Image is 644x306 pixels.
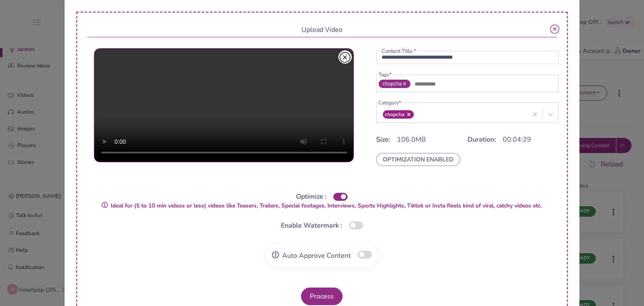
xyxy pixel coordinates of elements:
button: Process [301,288,343,305]
span: OPTIMIZATION ENABLED [376,153,460,166]
span: 106.0MB [397,135,426,144]
span: chopcha [379,80,410,88]
span: Size: [376,135,390,144]
span: 00:04:29 [503,135,531,144]
label: Content Title [381,49,417,54]
legend: Tags [379,71,391,78]
span: Enable Watermark : [281,220,342,231]
span: Optimize : [296,192,327,202]
span: Duration: [467,135,496,144]
legend: Category [379,99,401,106]
span: Auto Approve Content [282,251,351,261]
div: Upload Video [87,23,557,37]
div: chopcha [383,111,404,118]
strong: Ideal for (5 to 10 min videos or less) videos like Teasers, Trailers, Special footages, Interview... [102,202,542,210]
